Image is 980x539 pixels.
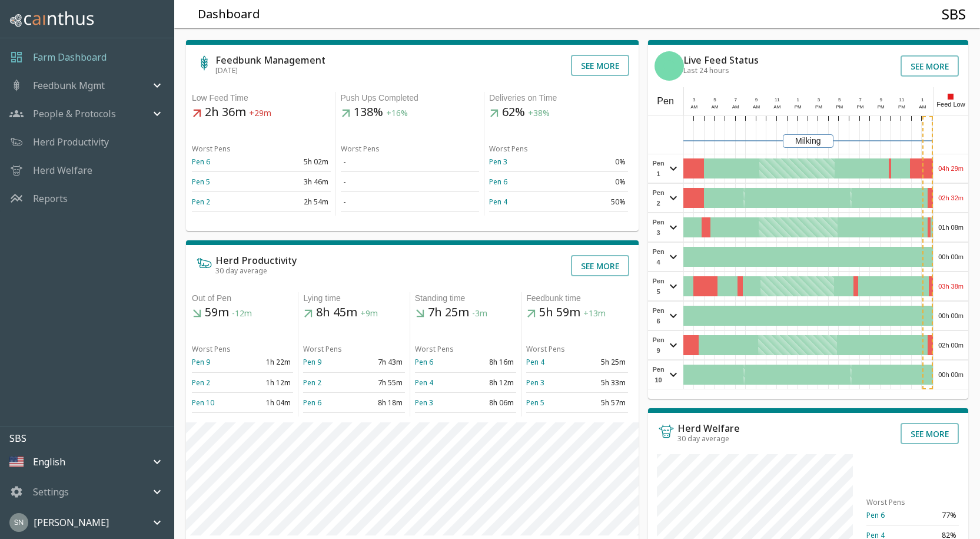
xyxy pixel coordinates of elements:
div: 9 [751,97,762,104]
td: 77% [913,505,959,525]
div: 1 [918,97,928,104]
a: Pen 6 [489,177,507,187]
td: 1h 22m [242,352,293,372]
div: 04h 29m [934,154,968,183]
h5: 5h 59m [526,305,627,321]
div: 5 [710,97,720,104]
td: - [341,172,480,192]
span: Pen 3 [651,217,666,238]
h4: SBS [942,5,966,23]
a: Pen 9 [303,357,321,367]
a: Herd Welfare [33,163,92,177]
span: Pen 1 [651,158,666,179]
span: Pen 9 [651,335,666,356]
span: Pen 2 [651,187,666,209]
span: Worst Pens [192,144,231,154]
div: Feed Low [933,87,968,115]
span: AM [690,104,697,110]
button: See more [901,423,959,444]
button: See more [571,55,629,76]
td: 1h 04m [242,392,293,412]
span: Worst Pens [192,344,231,354]
td: 0% [559,152,628,172]
div: Milking [783,134,833,148]
td: 1h 12m [242,372,293,392]
span: -12m [232,308,252,319]
span: Worst Pens [526,344,565,354]
h5: 59m [192,305,293,321]
span: Pen 4 [651,246,666,267]
button: See more [571,255,629,276]
a: Pen 6 [866,510,885,520]
div: 3 [689,97,699,104]
div: 00h 00m [934,243,968,271]
a: Reports [33,191,68,206]
span: Pen 6 [651,305,666,326]
td: - [341,152,480,172]
h5: Dashboard [198,6,260,22]
a: Pen 3 [526,378,544,388]
h6: Feedbunk Management [215,55,325,65]
p: Farm Dashboard [33,50,107,64]
div: 1 [793,97,803,104]
h5: 62% [489,104,628,121]
div: 00h 00m [934,361,968,389]
span: Worst Pens [415,344,454,354]
span: AM [732,104,739,110]
span: +13m [583,308,606,319]
span: Pen 10 [651,364,666,385]
span: 30 day average [677,434,729,444]
td: 8h 06m [466,392,516,412]
td: 5h 33m [577,372,627,392]
span: AM [919,104,926,110]
div: 9 [876,97,886,104]
span: Worst Pens [341,144,380,154]
span: PM [815,104,822,110]
div: 11 [772,97,783,104]
p: Feedbunk Mgmt [33,78,105,92]
a: Pen 2 [303,378,321,388]
span: Worst Pens [303,344,342,354]
span: +38% [528,108,550,119]
a: Pen 6 [415,357,433,367]
td: 8h 18m [354,392,405,412]
div: 00h 00m [934,302,968,330]
div: Low Feed Time [192,92,331,104]
span: +16% [386,108,408,119]
span: +29m [249,108,271,119]
div: 7 [730,97,741,104]
h6: Herd Welfare [677,424,740,433]
a: Pen 2 [192,378,210,388]
span: 30 day average [215,266,267,276]
td: 5h 02m [261,152,331,172]
td: 8h 16m [466,352,516,372]
a: Pen 2 [192,197,210,207]
div: Feedbunk time [526,292,627,305]
td: - [341,192,480,212]
div: 5 [834,97,845,104]
div: Push Ups Completed [341,92,480,104]
td: 2h 54m [261,192,331,212]
div: 03h 38m [934,272,968,300]
div: Deliveries on Time [489,92,628,104]
img: 45cffdf61066f8072b93f09263145446 [9,513,28,532]
button: See more [901,55,959,77]
span: PM [878,104,885,110]
p: Settings [33,485,69,499]
h5: 7h 25m [415,305,516,321]
span: [DATE] [215,65,238,75]
div: Pen [648,87,683,115]
div: 3 [813,97,824,104]
td: 7h 43m [354,352,405,372]
span: PM [795,104,802,110]
div: Out of Pen [192,292,293,305]
h5: 138% [341,104,480,121]
div: Lying time [303,292,404,305]
p: People & Protocols [33,107,116,121]
td: 7h 55m [354,372,405,392]
a: Pen 3 [489,157,507,167]
div: 11 [896,97,907,104]
td: 5h 57m [577,392,627,412]
h5: 8h 45m [303,305,404,321]
span: +9m [360,308,378,319]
